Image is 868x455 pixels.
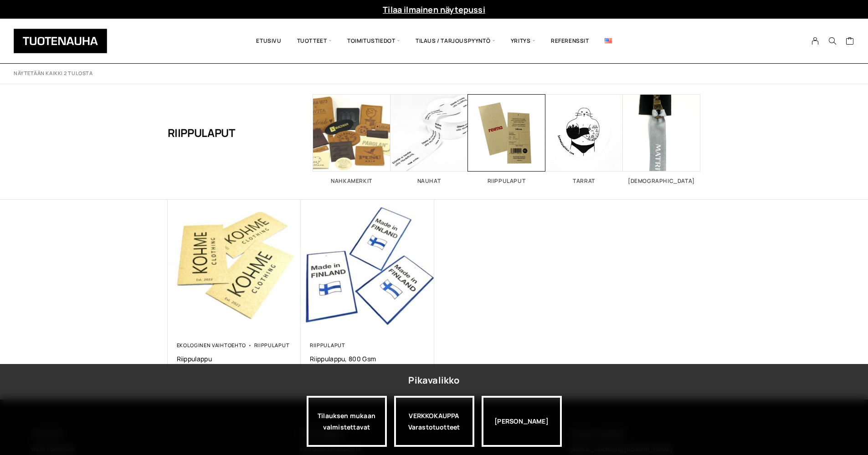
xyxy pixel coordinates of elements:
[254,342,290,349] a: Riippulaput
[307,396,387,447] a: Tilauksen mukaan valmistettavat
[408,372,459,389] div: Pikavalikko
[289,25,339,56] span: Tuotteet
[14,29,107,53] img: Tuotenauha Oy
[383,4,485,15] a: Tilaa ilmainen näytepussi
[408,25,503,56] span: Tilaus / Tarjouspyyntö
[310,342,345,349] a: Riippulaput
[390,94,468,184] a: Visit product category Nauhat
[313,178,390,184] h2: Nahkamerkit
[390,178,468,184] h2: Nauhat
[503,25,543,56] span: Yritys
[605,38,612,43] img: English
[482,396,562,447] div: [PERSON_NAME]
[168,94,236,172] h1: Riippulaput
[468,94,545,184] a: Visit product category Riippulaput
[313,94,390,184] a: Visit product category Nahkamerkit
[543,25,597,56] a: Referenssit
[394,396,474,447] a: VERKKOKAUPPAVarastotuotteet
[623,178,700,184] h2: [DEMOGRAPHIC_DATA]
[623,94,700,184] a: Visit product category Vedin
[394,396,474,447] div: VERKKOKAUPPA Varastotuotteet
[248,25,289,56] a: Etusivu
[14,70,92,77] p: Näytetään kaikki 2 tulosta
[468,178,545,184] h2: Riippulaput
[824,37,841,45] button: Search
[339,25,408,56] span: Toimitustiedot
[177,342,246,349] a: Ekologinen vaihtoehto
[545,178,623,184] h2: Tarrat
[846,36,854,47] a: Cart
[806,37,824,45] a: My Account
[310,354,425,363] a: Riippulappu, 800 gsm
[545,94,623,184] a: Visit product category Tarrat
[177,354,292,363] a: Riippulappu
